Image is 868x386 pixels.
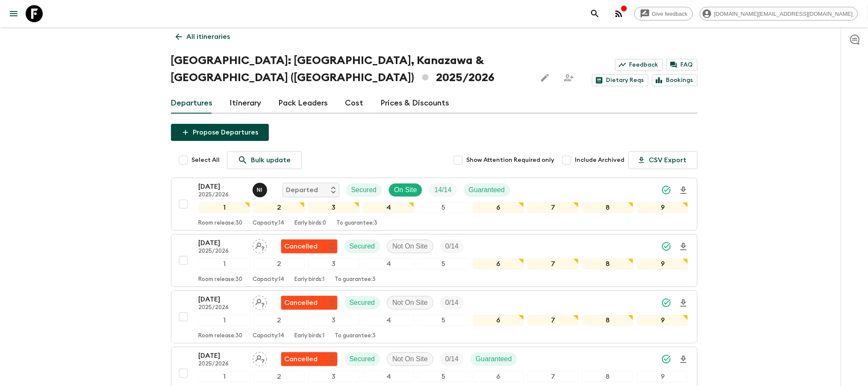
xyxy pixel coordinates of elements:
[387,240,433,253] div: Not On Site
[560,69,577,86] span: Share this itinerary
[253,220,285,227] p: Capacity: 14
[199,192,246,199] p: 2025/2026
[527,371,579,382] div: 7
[582,202,633,213] div: 8
[709,11,857,17] span: [DOMAIN_NAME][EMAIL_ADDRESS][DOMAIN_NAME]
[473,258,524,269] div: 6
[253,354,267,361] span: Assign pack leader
[199,220,243,227] p: Room release: 30
[476,354,512,364] p: Guaranteed
[308,258,359,269] div: 3
[473,315,524,326] div: 6
[575,156,625,164] span: Include Archived
[473,371,524,382] div: 6
[345,93,364,114] a: Cost
[418,202,469,213] div: 5
[350,241,375,251] p: Secured
[418,258,469,269] div: 5
[700,7,858,20] div: [DOMAIN_NAME][EMAIL_ADDRESS][DOMAIN_NAME]
[678,242,689,252] svg: Download Onboarding
[308,371,359,382] div: 3
[286,185,318,195] p: Departed
[440,240,464,253] div: Trip Fill
[335,333,376,339] p: To guarantee: 3
[253,333,285,339] p: Capacity: 14
[392,354,428,364] p: Not On Site
[473,202,524,213] div: 6
[637,371,688,382] div: 9
[637,315,688,326] div: 9
[418,315,469,326] div: 5
[429,183,456,197] div: Trip Fill
[418,371,469,382] div: 5
[171,28,235,45] a: All itineraries
[171,93,213,114] a: Departures
[363,371,414,382] div: 4
[279,93,328,114] a: Pack Leaders
[199,361,246,368] p: 2025/2026
[251,155,291,165] p: Bulk update
[678,298,689,308] svg: Download Onboarding
[661,185,671,195] svg: Synced Successfully
[295,333,325,339] p: Early birds: 1
[308,202,359,213] div: 3
[350,298,375,308] p: Secured
[187,32,230,42] p: All itineraries
[171,124,269,141] button: Propose Departures
[637,258,688,269] div: 9
[387,296,433,310] div: Not On Site
[388,183,422,197] div: On Site
[281,295,338,310] div: Flash Pack cancellation
[363,258,414,269] div: 4
[253,185,269,192] span: Naoya Ishida
[253,315,305,326] div: 2
[582,371,633,382] div: 8
[199,276,243,283] p: Room release: 30
[647,11,692,17] span: Give feedback
[661,354,671,364] svg: Synced Successfully
[445,241,459,251] p: 0 / 14
[253,258,305,269] div: 2
[199,371,250,382] div: 1
[344,240,380,253] div: Secured
[344,352,380,366] div: Secured
[344,296,380,310] div: Secured
[285,298,318,308] p: Cancelled
[285,354,318,364] p: Cancelled
[285,241,318,251] p: Cancelled
[527,258,579,269] div: 7
[199,294,246,304] p: [DATE]
[445,298,459,308] p: 0 / 14
[337,220,378,227] p: To guarantee: 3
[392,241,428,251] p: Not On Site
[678,185,689,196] svg: Download Onboarding
[281,239,338,254] div: Flash Pack cancellation
[536,69,553,86] button: Edit this itinerary
[628,151,697,169] button: CSV Export
[199,248,246,255] p: 2025/2026
[678,354,689,365] svg: Download Onboarding
[652,74,697,86] a: Bookings
[440,296,464,310] div: Trip Fill
[227,151,302,169] a: Bulk update
[192,156,220,164] span: Select All
[392,298,428,308] p: Not On Site
[295,220,327,227] p: Early birds: 0
[363,315,414,326] div: 4
[592,74,648,86] a: Dietary Reqs
[253,298,267,305] span: Assign pack leader
[253,371,305,382] div: 2
[527,315,579,326] div: 7
[199,304,246,311] p: 2025/2026
[295,276,325,283] p: Early birds: 1
[253,242,267,249] span: Assign pack leader
[467,156,555,164] span: Show Attention Required only
[199,258,250,269] div: 1
[253,202,305,213] div: 2
[171,178,697,231] button: [DATE]2025/2026Naoya IshidaDepartedSecuredOn SiteTrip FillGuaranteed123456789Room release:30Capac...
[586,5,603,22] button: search adventures
[394,185,417,195] p: On Site
[661,241,671,251] svg: Synced Successfully
[346,183,382,197] div: Secured
[634,7,693,20] a: Give feedback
